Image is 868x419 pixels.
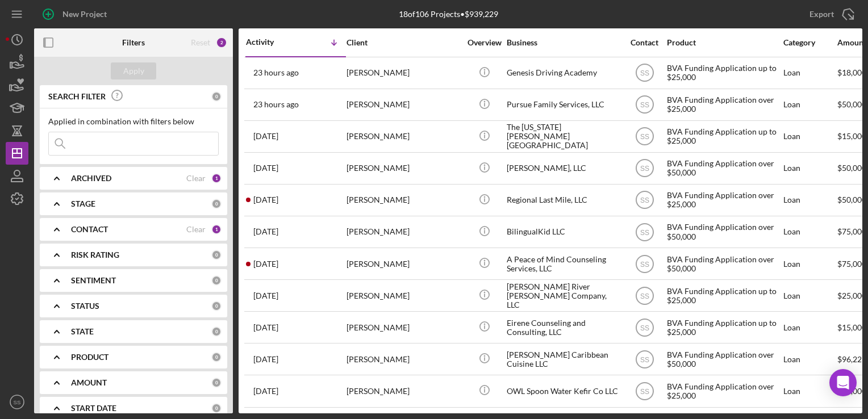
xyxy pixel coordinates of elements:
[211,378,222,388] div: 0
[667,249,781,279] div: BVA Funding Application over $50,000
[211,91,222,102] div: 0
[783,344,836,374] div: Loan
[667,38,781,47] div: Product
[783,249,836,279] div: Loan
[71,225,108,234] b: CONTACT
[667,121,781,152] div: BVA Funding Application up to $25,000
[347,376,460,406] div: [PERSON_NAME]
[809,3,834,26] div: Export
[14,399,21,405] text: SS
[783,58,836,88] div: Loan
[253,227,278,236] time: 2025-08-15 17:08
[640,355,649,363] text: SS
[783,121,836,152] div: Loan
[211,352,222,362] div: 0
[640,133,649,141] text: SS
[186,174,206,183] div: Clear
[253,164,278,173] time: 2025-08-18 15:23
[347,217,460,247] div: [PERSON_NAME]
[253,387,278,396] time: 2025-08-04 19:12
[667,280,781,311] div: BVA Funding Application up to $25,000
[640,165,649,173] text: SS
[347,280,460,311] div: [PERSON_NAME]
[71,276,116,285] b: SENTIMENT
[347,312,460,342] div: [PERSON_NAME]
[507,38,620,47] div: Business
[507,121,620,152] div: The [US_STATE][PERSON_NAME][GEOGRAPHIC_DATA]
[623,38,666,47] div: Contact
[111,62,156,79] button: Apply
[71,199,95,208] b: STAGE
[640,228,649,236] text: SS
[211,250,222,260] div: 0
[667,344,781,374] div: BVA Funding Application over $50,000
[211,199,222,209] div: 0
[48,117,219,126] div: Applied in combination with filters below
[211,224,222,234] div: 1
[507,344,620,374] div: [PERSON_NAME] Caribbean Cuisine LLC
[640,388,649,396] text: SS
[211,326,222,337] div: 0
[48,92,106,101] b: SEARCH FILTER
[246,37,296,47] div: Activity
[783,38,836,47] div: Category
[507,312,620,342] div: Eirene Counseling and Consulting, LLC
[253,355,278,364] time: 2025-08-12 16:47
[253,259,278,269] time: 2025-08-14 17:50
[667,153,781,183] div: BVA Funding Application over $50,000
[71,174,111,183] b: ARCHIVED
[71,353,108,362] b: PRODUCT
[783,217,836,247] div: Loan
[783,90,836,120] div: Loan
[347,38,460,47] div: Client
[347,58,460,88] div: [PERSON_NAME]
[667,312,781,342] div: BVA Funding Application up to $25,000
[667,217,781,247] div: BVA Funding Application over $50,000
[191,38,210,47] div: Reset
[347,121,460,152] div: [PERSON_NAME]
[783,185,836,215] div: Loan
[71,301,99,311] b: STATUS
[253,100,299,109] time: 2025-08-19 13:28
[399,10,498,19] div: 18 of 106 Projects • $939,229
[347,90,460,120] div: [PERSON_NAME]
[640,324,649,332] text: SS
[783,153,836,183] div: Loan
[640,101,649,109] text: SS
[71,378,107,387] b: AMOUNT
[507,58,620,88] div: Genesis Driving Academy
[667,376,781,406] div: BVA Funding Application over $25,000
[253,291,278,300] time: 2025-08-14 15:29
[640,196,649,204] text: SS
[640,292,649,300] text: SS
[463,38,506,47] div: Overview
[253,132,278,141] time: 2025-08-18 16:39
[6,391,28,413] button: SS
[640,69,649,77] text: SS
[71,250,119,259] b: RISK RATING
[798,3,862,26] button: Export
[211,301,222,311] div: 0
[211,403,222,413] div: 0
[667,58,781,88] div: BVA Funding Application up to $25,000
[667,90,781,120] div: BVA Funding Application over $25,000
[253,68,299,77] time: 2025-08-19 14:07
[347,153,460,183] div: [PERSON_NAME]
[122,38,145,47] b: Filters
[507,185,620,215] div: Regional Last Mile, LLC
[347,249,460,279] div: [PERSON_NAME]
[211,173,222,183] div: 1
[71,404,116,413] b: START DATE
[507,376,620,406] div: OWL Spoon Water Kefir Co LLC
[507,217,620,247] div: BilingualKid LLC
[783,312,836,342] div: Loan
[783,280,836,311] div: Loan
[347,344,460,374] div: [PERSON_NAME]
[123,62,144,79] div: Apply
[507,249,620,279] div: A Peace of Mind Counseling Services, LLC
[62,3,107,26] div: New Project
[253,195,278,204] time: 2025-08-18 02:42
[211,275,222,286] div: 0
[507,280,620,311] div: [PERSON_NAME] River [PERSON_NAME] Company, LLC
[216,37,227,48] div: 2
